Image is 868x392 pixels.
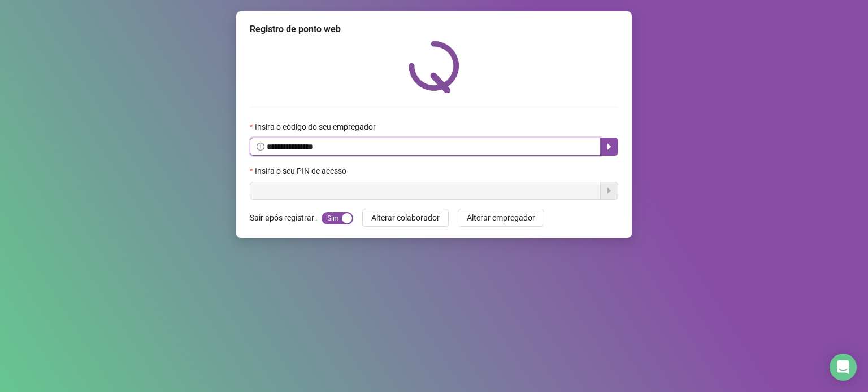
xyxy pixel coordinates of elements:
[362,209,449,227] button: Alterar colaborador
[250,165,354,177] label: Insira o seu PIN de acesso
[257,143,264,151] span: info-circle
[250,23,618,36] div: Registro de ponto web
[467,212,535,224] span: Alterar empregador
[830,354,857,381] div: Open Intercom Messenger
[250,209,322,227] label: Sair após registrar
[458,209,544,227] button: Alterar empregador
[250,121,383,133] label: Insira o código do seu empregador
[371,212,440,224] span: Alterar colaborador
[409,41,459,93] img: QRPoint
[605,142,614,151] span: caret-right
